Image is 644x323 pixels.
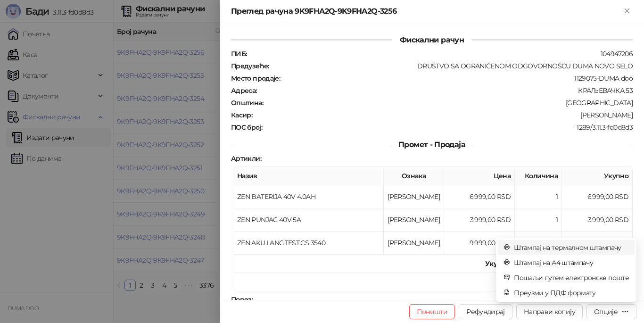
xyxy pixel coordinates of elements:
th: Укупно [562,167,633,185]
strong: Укупан износ рачуна : [485,259,558,268]
div: DRUŠTVO SA OGRANIČENOM ODGOVORNOŠĆU DUMA NOVO SELO [270,62,634,70]
button: Опције [586,304,636,319]
strong: Адреса : [231,86,257,95]
th: Назив [233,167,384,185]
div: 1289/3.11.3-fd0d8d3 [263,123,634,132]
td: [PERSON_NAME] [384,208,444,232]
span: Преузми у ПДФ формату [514,288,629,298]
div: [GEOGRAPHIC_DATA] [264,99,634,107]
th: Ознака [384,167,444,185]
button: Рефундирај [459,304,512,319]
div: 104947206 [248,50,634,58]
strong: Место продаје : [231,74,280,83]
strong: ПОС број : [231,123,262,132]
td: 3.999,00 RSD [562,208,633,232]
span: Штампај на термалном штампачу [514,242,629,253]
button: Close [621,6,633,17]
div: 1129075-DUMA doo [281,74,634,83]
span: Промет - Продаја [391,140,473,149]
button: Направи копију [516,304,583,319]
td: 9.999,00 RSD [562,232,633,255]
th: Количина [515,167,562,185]
td: [PERSON_NAME] [384,232,444,255]
td: 1 [515,208,562,232]
td: 6.999,00 RSD [562,185,633,208]
span: Штампај на А4 штампачу [514,257,629,268]
div: Опције [594,307,618,316]
strong: Порез : [231,295,253,304]
td: ZEN AKU.LANC.TEST.CS 3540 [233,232,384,255]
div: Преглед рачуна 9K9FHA2Q-9K9FHA2Q-3256 [231,6,621,17]
span: Фискални рачун [392,35,471,44]
td: 3.999,00 RSD [444,208,515,232]
td: ZEN PUNJAC 40V 5A [233,208,384,232]
strong: Општина : [231,99,263,107]
strong: Артикли : [231,154,261,163]
td: 1 [515,185,562,208]
td: 1 [515,232,562,255]
button: Поништи [409,304,455,319]
strong: ПИБ : [231,50,247,58]
strong: Предузеће : [231,62,269,70]
span: Пошаљи путем електронске поште [514,273,629,283]
td: 6.999,00 RSD [444,185,515,208]
td: [PERSON_NAME] [384,185,444,208]
div: КРАЉЕВАЧКА 53 [258,86,634,95]
strong: Касир : [231,111,252,119]
div: [PERSON_NAME] [253,111,634,119]
td: ZEN BATERIJA 40V 4.0AH [233,185,384,208]
th: Цена [444,167,515,185]
span: Направи копију [524,307,575,316]
td: 9.999,00 RSD [444,232,515,255]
